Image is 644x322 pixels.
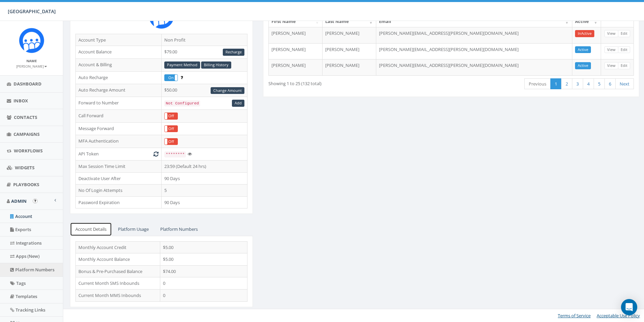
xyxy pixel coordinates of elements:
[76,135,162,148] td: MFA Authentication
[76,172,162,184] td: Deactivate User After
[572,78,583,90] a: 3
[572,16,601,27] th: Active: activate to sort column ascending
[268,78,415,87] div: Showing 1 to 25 (132 total)
[76,46,162,59] td: Account Balance
[76,71,162,84] td: Auto Recharge
[223,49,244,56] a: Recharge
[76,253,160,266] td: Monthly Account Balance
[162,172,247,184] td: 90 Days
[621,299,637,315] div: Open Intercom Messenger
[376,59,572,75] td: [PERSON_NAME][EMAIL_ADDRESS][PERSON_NAME][DOMAIN_NAME]
[76,277,160,290] td: Current Month SMS Inbounds
[160,265,247,277] td: $74.00
[16,63,47,69] a: [PERSON_NAME]
[524,78,551,90] a: Previous
[618,62,630,69] a: Edit
[160,253,247,266] td: $5.00
[561,78,572,90] a: 2
[604,78,616,90] a: 6
[76,97,162,110] td: Forward to Number
[19,28,44,53] img: Rally_platform_Icon_1.png
[162,46,247,59] td: $79.00
[597,313,640,319] a: Acceptable Use Policy
[323,43,376,59] td: [PERSON_NAME]
[76,109,162,122] td: Call Forward
[164,100,200,106] code: Not Configured
[76,241,160,253] td: Monthly Account Credit
[323,59,376,75] td: [PERSON_NAME]
[604,46,618,53] a: View
[76,122,162,135] td: Message Forward
[558,313,591,319] a: Terms of Service
[211,87,244,94] a: Change Amount
[164,113,178,120] div: OnOff
[160,290,247,302] td: 0
[76,34,162,46] td: Account Type
[618,30,630,37] a: Edit
[594,78,605,90] a: 5
[76,290,160,302] td: Current Month MMS Inbounds
[269,59,323,75] td: [PERSON_NAME]
[8,8,56,15] span: [GEOGRAPHIC_DATA]
[155,222,203,236] a: Platform Numbers
[165,75,177,81] label: On
[16,64,47,69] small: [PERSON_NAME]
[162,84,247,97] td: $50.00
[162,184,247,197] td: 5
[232,100,244,107] a: Add
[76,184,162,197] td: No Of Login Attempts
[376,43,572,59] td: [PERSON_NAME][EMAIL_ADDRESS][PERSON_NAME][DOMAIN_NAME]
[13,181,39,188] span: Playbooks
[153,152,159,156] i: Generate New Token
[162,160,247,172] td: 23:59 (Default 24 hrs)
[604,62,618,69] a: View
[164,61,200,69] a: Payment Method
[575,30,594,37] a: InActive
[14,131,40,137] span: Campaigns
[164,125,178,132] div: OnOff
[76,265,160,277] td: Bonus & Pre-Purchased Balance
[14,114,37,120] span: Contacts
[113,222,154,236] a: Platform Usage
[33,199,38,203] button: Open In-App Guide
[76,148,162,160] td: API Token
[15,165,34,171] span: Widgets
[323,16,376,27] th: Last Name: activate to sort column ascending
[165,113,177,119] label: Off
[550,78,562,90] a: 1
[164,74,178,81] div: OnOff
[604,30,618,37] a: View
[615,78,634,90] a: Next
[76,58,162,71] td: Account & Billing
[26,58,37,63] small: Name
[70,222,112,236] a: Account Details
[181,74,183,80] span: Enable to prevent campaign failure.
[583,78,594,90] a: 4
[164,138,178,145] div: OnOff
[76,160,162,172] td: Max Session Time Limit
[14,148,43,154] span: Workflows
[14,98,28,104] span: Inbox
[11,198,27,204] span: Admin
[76,84,162,97] td: Auto Recharge Amount
[162,196,247,208] td: 90 Days
[165,139,177,145] label: Off
[575,46,591,53] a: Active
[269,16,323,27] th: First Name: activate to sort column descending
[160,241,247,253] td: $5.00
[201,61,231,69] a: Billing History
[376,16,572,27] th: Email: activate to sort column ascending
[14,81,42,87] span: Dashboard
[269,43,323,59] td: [PERSON_NAME]
[575,62,591,69] a: Active
[618,46,630,53] a: Edit
[160,277,247,290] td: 0
[376,27,572,43] td: [PERSON_NAME][EMAIL_ADDRESS][PERSON_NAME][DOMAIN_NAME]
[269,27,323,43] td: [PERSON_NAME]
[165,126,177,132] label: Off
[162,34,247,46] td: Non Profit
[76,196,162,208] td: Password Expiration
[323,27,376,43] td: [PERSON_NAME]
